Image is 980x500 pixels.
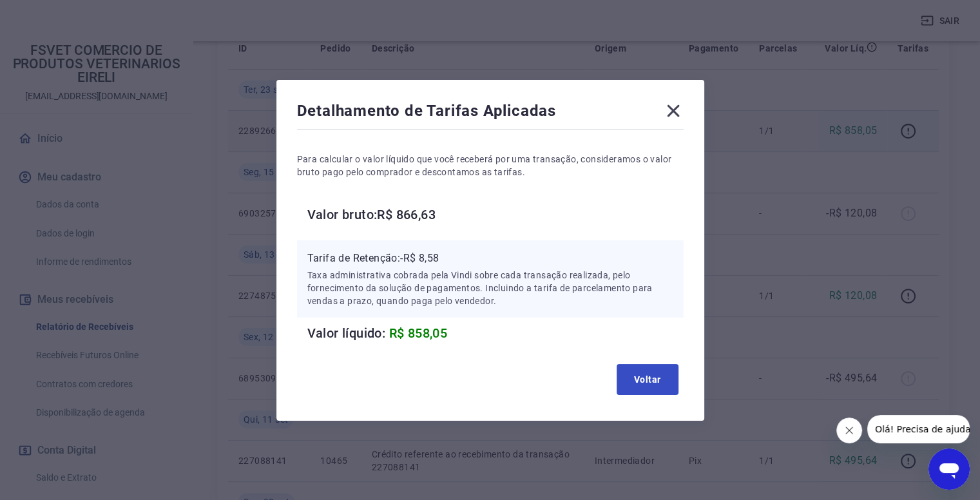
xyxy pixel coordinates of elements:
[928,448,970,490] iframe: Botão para abrir a janela de mensagens
[307,204,684,225] h6: Valor bruto: R$ 866,63
[297,153,684,178] p: Para calcular o valor líquido que você receberá por uma transação, consideramos o valor bruto pag...
[867,415,970,443] iframe: Mensagem da empresa
[307,251,673,266] p: Tarifa de Retenção: -R$ 8,58
[8,9,108,19] span: Olá! Precisa de ajuda?
[389,325,448,341] span: R$ 858,05
[307,269,673,307] p: Taxa administrativa cobrada pela Vindi sobre cada transação realizada, pelo fornecimento da soluç...
[836,418,862,443] iframe: Fechar mensagem
[617,364,678,395] button: Voltar
[297,101,684,126] div: Detalhamento de Tarifas Aplicadas
[307,323,684,343] h6: Valor líquido:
